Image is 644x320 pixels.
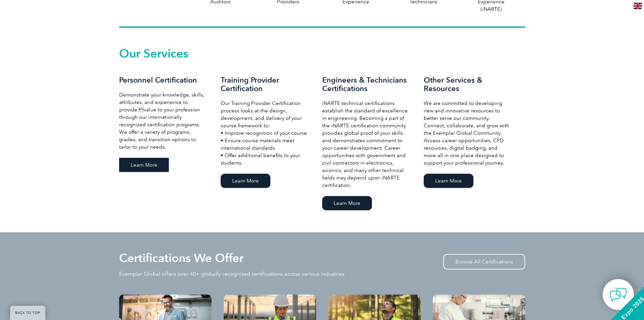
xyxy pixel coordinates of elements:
[119,48,525,59] h2: Our Services
[119,270,345,278] p: Exemplar Global offers over 40+ globally recognized certifications across various industries
[322,196,372,210] a: Learn More
[443,254,525,270] a: Browse All Certifications
[119,253,244,263] h2: Certifications We Offer
[221,100,309,167] p: Our Training Provider Certification process looks at the design, development, and delivery of you...
[610,286,627,303] img: contact-chat.png
[322,76,410,93] h3: Engineers & Technicians Certifications
[424,100,512,167] p: We are committed to developing new and innovative resources to better serve our community. Connec...
[634,3,642,9] img: en
[119,91,207,151] p: Demonstrate your knowledge, skills, attributes, and experience to provide value to your professi...
[322,100,410,189] p: iNARTE technical certifications establish the standard of excellence in engineering. Becoming a p...
[221,174,270,188] a: Learn More
[10,306,45,320] a: BACK TO TOP
[424,174,473,188] a: Learn More
[424,76,512,93] h3: Other Services & Resources
[221,76,309,93] h3: Training Provider Certification
[119,158,169,172] a: Learn More
[119,76,207,84] h3: Personnel Certification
